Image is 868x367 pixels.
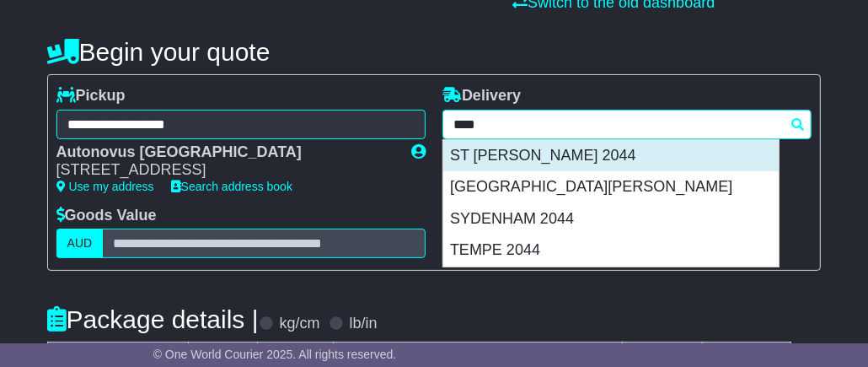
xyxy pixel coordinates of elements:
label: Pickup [56,87,126,105]
span: © One World Courier 2025. All rights reserved. [153,348,397,361]
div: SYDENHAM 2044 [443,203,779,235]
typeahead: Please provide city [442,110,812,139]
div: TEMPE 2044 [443,235,779,267]
a: Search address book [171,180,292,193]
label: Delivery [442,87,521,105]
div: [STREET_ADDRESS] [56,161,394,180]
div: [GEOGRAPHIC_DATA][PERSON_NAME] [443,171,779,203]
h4: Package details | [47,305,259,333]
label: AUD [56,229,104,258]
a: Use my address [56,180,154,193]
div: ST [PERSON_NAME] 2044 [443,140,779,172]
label: kg/cm [280,315,320,333]
h4: Begin your quote [47,38,822,66]
label: lb/in [350,315,378,333]
div: Autonovus [GEOGRAPHIC_DATA] [56,143,394,162]
label: Goods Value [56,207,157,225]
